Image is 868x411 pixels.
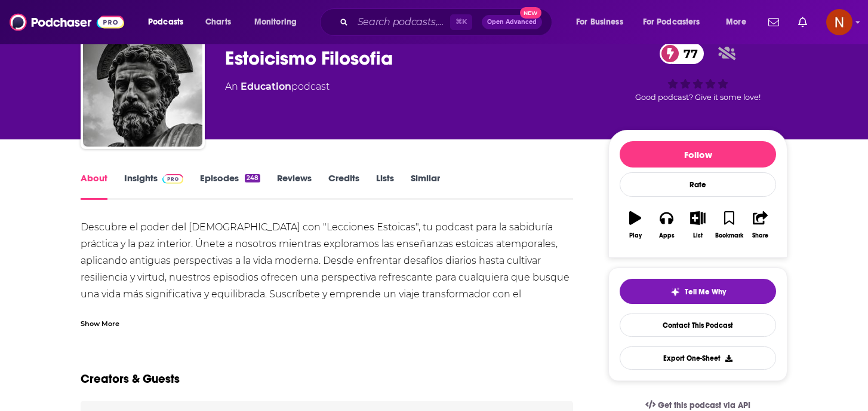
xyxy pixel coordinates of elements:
div: List [693,232,703,239]
button: Play [620,203,651,246]
h2: Creators & Guests [81,372,180,386]
span: ⌘ K [450,14,472,30]
a: Show notifications dropdown [793,12,812,32]
span: Monitoring [254,14,297,31]
button: open menu [568,13,638,32]
span: Charts [205,14,231,31]
button: Follow [620,141,776,168]
div: 77Good podcast? Give it some love! [608,35,787,109]
button: Bookmark [713,203,744,246]
button: Share [745,203,776,246]
div: Apps [659,232,675,239]
button: Open AdvancedNew [482,15,542,29]
div: Share [752,232,768,239]
img: Estoicismo Filosofia [83,27,202,147]
a: Lists [376,172,394,200]
a: Similar [411,172,440,200]
div: Search podcasts, credits, & more... [331,8,564,36]
button: open menu [635,13,718,32]
span: Tell Me Why [685,287,726,297]
img: User Profile [826,9,852,35]
span: Podcasts [148,14,183,31]
a: InsightsPodchaser Pro [124,172,183,200]
div: Rate [620,172,776,197]
span: Good podcast? Give it some love! [635,93,761,102]
span: New [520,7,541,19]
span: More [726,14,746,31]
span: Open Advanced [487,19,537,25]
img: Podchaser - Follow, Share and Rate Podcasts [10,11,124,34]
div: Bookmark [715,232,743,239]
a: Reviews [277,172,312,200]
button: tell me why sparkleTell Me Why [620,279,776,304]
div: Play [629,232,642,239]
a: Charts [198,13,238,32]
a: Contact This Podcast [620,313,776,337]
img: tell me why sparkle [670,287,680,297]
span: 77 [672,43,704,64]
button: List [682,203,713,246]
span: For Business [576,14,623,31]
span: Get this podcast via API [658,400,750,410]
button: open menu [246,13,312,32]
span: For Podcasters [643,14,700,31]
a: Show notifications dropdown [764,12,784,32]
div: An podcast [225,80,330,94]
button: open menu [140,13,199,32]
button: Export One-Sheet [620,346,776,370]
img: Podchaser Pro [162,174,183,184]
a: About [81,172,107,200]
button: Apps [651,203,682,246]
button: Show profile menu [826,9,852,35]
button: open menu [718,13,761,32]
a: Credits [328,172,359,200]
a: 77 [660,43,704,64]
a: Episodes248 [200,172,260,200]
div: 248 [245,174,260,182]
input: Search podcasts, credits, & more... [353,13,450,32]
span: Logged in as AdelNBM [826,9,852,35]
a: Education [241,81,291,92]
